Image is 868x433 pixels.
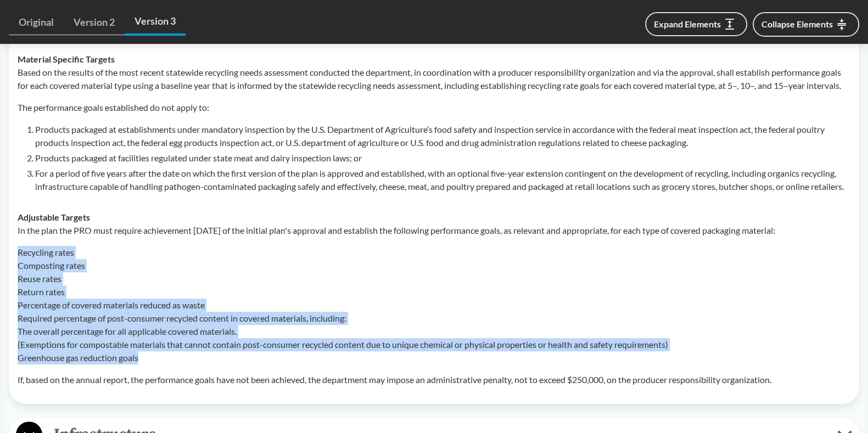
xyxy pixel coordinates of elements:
p: Recycling rates Composting rates Reuse rates Return rates Percentage of covered materials reduced... [18,246,850,364]
a: Original [9,10,64,35]
p: Products packaged at facilities regulated under state meat and dairy inspection laws; or [35,151,850,165]
a: Version 2 [64,10,125,35]
p: If, based on the annual report, the performance goals have not been achieved, the department may ... [18,373,850,386]
p: The performance goals established do not apply to: [18,101,850,114]
p: In the plan the PRO must require achievement [DATE] of the initial plan's approval and establish ... [18,224,850,237]
button: Collapse Elements [753,12,859,37]
strong: Material Specific Targets [18,54,115,64]
p: For a period of five years after the date on which the first version of the plan is approved and ... [35,167,850,193]
strong: Adjustable Targets [18,212,90,222]
a: Version 3 [125,9,186,36]
button: Expand Elements [645,12,747,36]
p: Based on the results of the most recent statewide recycling needs assessment conducted the depart... [18,66,850,92]
p: Products packaged at establishments under mandatory inspection by the U.S. Department of Agricult... [35,123,850,149]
